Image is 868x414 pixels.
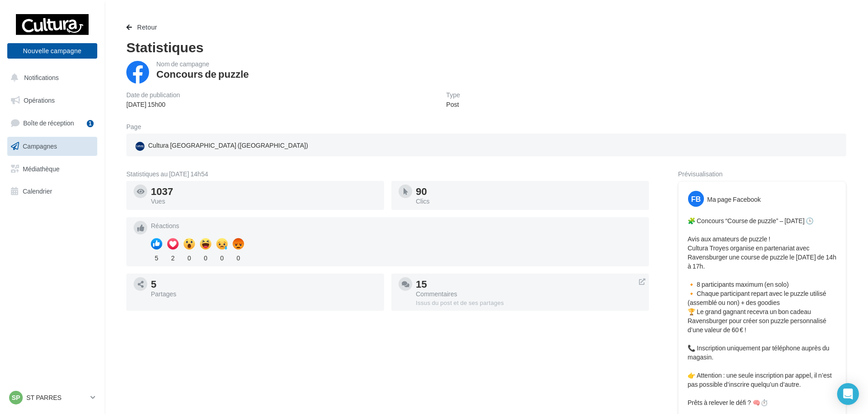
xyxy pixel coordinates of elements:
div: Cultura [GEOGRAPHIC_DATA] ([GEOGRAPHIC_DATA]) [134,139,310,153]
button: Retour [126,22,161,33]
a: Calendrier [5,182,99,201]
span: Boîte de réception [23,119,74,127]
div: Date de publication [126,92,180,98]
div: Issus du post et de ses partages [416,299,642,307]
div: Type [446,92,460,98]
div: 2 [167,252,179,263]
div: Nom de campagne [156,61,249,67]
span: Retour [137,23,157,31]
span: Campagnes [23,142,57,150]
button: Nouvelle campagne [7,43,97,59]
div: Concours de puzzle [156,69,249,79]
a: Opérations [5,91,99,110]
div: 5 [151,279,377,289]
div: Statistiques au [DATE] 14h54 [126,171,649,177]
a: Cultura [GEOGRAPHIC_DATA] ([GEOGRAPHIC_DATA]) [134,139,369,153]
div: 0 [216,252,228,263]
div: Commentaires [416,291,642,297]
div: Clics [416,198,642,205]
div: 0 [233,252,244,263]
div: 1037 [151,186,377,196]
div: Statistiques [126,40,846,54]
div: 5 [151,252,162,263]
div: Prévisualisation [678,171,846,177]
span: Calendrier [23,187,52,195]
div: 90 [416,186,642,196]
div: Réactions [151,223,642,229]
a: SP ST PARRES [7,389,97,406]
div: [DATE] 15h00 [126,100,180,109]
a: Campagnes [5,137,99,156]
p: 🧩 Concours “Course de puzzle” – [DATE] 🕒 Avis aux amateurs de puzzle ! Cultura Troyes organise en... [688,216,837,407]
div: Ma page Facebook [707,195,761,204]
div: 15 [416,279,642,289]
p: ST PARRES [26,393,87,402]
a: Boîte de réception1 [5,113,99,133]
div: Vues [151,198,377,205]
div: 1 [87,120,94,127]
span: Opérations [24,96,55,104]
span: SP [12,393,20,402]
a: Médiathèque [5,160,99,179]
span: Notifications [24,74,59,81]
div: Open Intercom Messenger [837,383,859,405]
div: FB [688,191,704,207]
div: Page [126,124,149,130]
div: Post [446,100,460,109]
div: 0 [184,252,195,263]
div: 0 [200,252,211,263]
span: Médiathèque [23,165,60,172]
div: Partages [151,291,377,297]
button: Notifications [5,68,95,87]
